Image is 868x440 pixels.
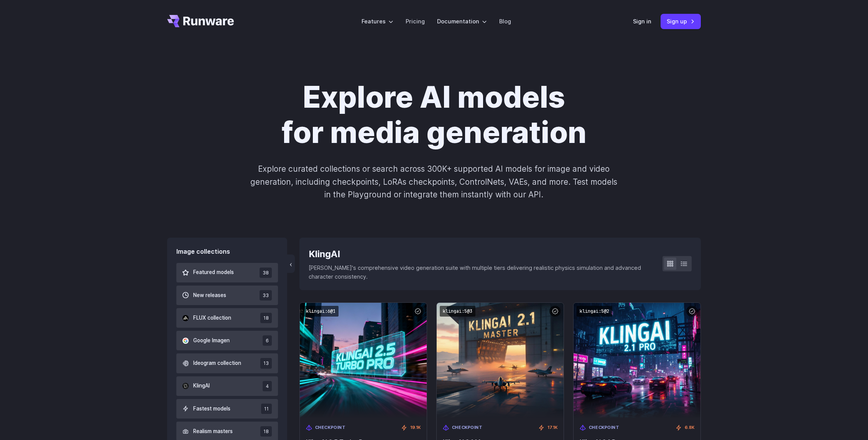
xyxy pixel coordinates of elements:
[437,17,487,26] label: Documentation
[499,17,511,26] a: Blog
[263,381,272,391] span: 4
[661,14,701,29] a: Sign up
[440,306,475,317] code: klingai:5@3
[547,424,557,431] span: 17.1K
[193,268,234,277] span: Featured models
[193,314,231,322] span: FLUX collection
[589,424,620,431] span: Checkpoint
[260,358,272,368] span: 13
[303,306,339,317] code: klingai:6@1
[437,303,564,418] img: KlingAI 2.1 Master
[176,376,278,396] button: KlingAI 4
[176,263,278,282] button: Featured models 38
[633,17,651,26] a: Sign in
[261,404,272,414] span: 11
[309,247,650,261] div: KlingAI
[362,17,393,26] label: Features
[193,337,230,345] span: Google Imagen
[406,17,425,26] a: Pricing
[260,290,272,300] span: 33
[577,306,612,317] code: klingai:5@2
[176,308,278,328] button: FLUX collection 18
[193,359,241,368] span: Ideogram collection
[220,80,648,150] h1: Explore AI models for media generation
[309,263,650,281] p: [PERSON_NAME]'s comprehensive video generation suite with multiple tiers delivering realistic phy...
[315,424,346,431] span: Checkpoint
[193,382,210,390] span: KlingAI
[176,286,278,305] button: New releases 33
[300,303,427,418] img: KlingAI 2.5 Turbo Pro
[685,424,694,431] span: 6.8K
[410,424,421,431] span: 19.1K
[247,163,621,201] p: Explore curated collections or search across 300K+ supported AI models for image and video genera...
[260,313,272,323] span: 18
[260,426,272,437] span: 18
[176,353,278,373] button: Ideogram collection 13
[176,399,278,419] button: Fastest models 11
[176,247,278,257] div: Image collections
[193,405,230,413] span: Fastest models
[193,427,233,436] span: Realism masters
[263,335,272,346] span: 6
[260,268,272,278] span: 38
[176,331,278,350] button: Google Imagen 6
[452,424,483,431] span: Checkpoint
[574,303,700,418] img: KlingAI 2.1 Pro
[167,15,234,27] a: Go to /
[287,254,295,273] button: ‹
[193,291,226,300] span: New releases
